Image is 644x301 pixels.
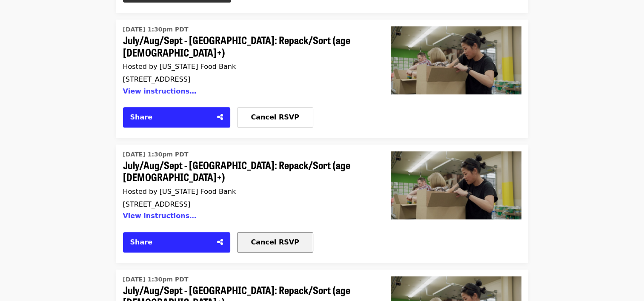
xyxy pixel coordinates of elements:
[384,145,528,263] a: July/Aug/Sept - Portland: Repack/Sort (age 8+)
[123,87,197,95] button: View instructions…
[123,34,371,59] span: July/Aug/Sept - [GEOGRAPHIC_DATA]: Repack/Sort (age [DEMOGRAPHIC_DATA]+)
[123,150,189,159] time: [DATE] 1:30pm PDT
[123,232,230,253] button: Share
[123,200,371,208] div: [STREET_ADDRESS]
[391,26,521,94] img: July/Aug/Sept - Portland: Repack/Sort (age 8+)
[251,238,299,246] span: Cancel RSVP
[123,187,236,196] span: Hosted by [US_STATE] Food Bank
[123,25,189,34] time: [DATE] 1:30pm PDT
[217,238,223,246] i: share-alt icon
[384,20,528,138] a: July/Aug/Sept - Portland: Repack/Sort (age 8+)
[391,151,521,219] img: July/Aug/Sept - Portland: Repack/Sort (age 8+)
[251,113,299,121] span: Cancel RSVP
[217,113,223,121] i: share-alt icon
[123,275,189,284] time: [DATE] 1:30pm PDT
[130,237,212,247] div: Share
[237,107,313,128] button: Cancel RSVP
[123,159,371,184] span: July/Aug/Sept - [GEOGRAPHIC_DATA]: Repack/Sort (age [DEMOGRAPHIC_DATA]+)
[237,232,313,253] button: Cancel RSVP
[130,112,212,122] div: Share
[123,62,236,71] span: Hosted by [US_STATE] Food Bank
[123,107,230,128] button: Share
[123,75,371,83] div: [STREET_ADDRESS]
[123,212,197,220] button: View instructions…
[123,23,371,100] a: July/Aug/Sept - Portland: Repack/Sort (age 8+)
[123,148,371,225] a: July/Aug/Sept - Portland: Repack/Sort (age 8+)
